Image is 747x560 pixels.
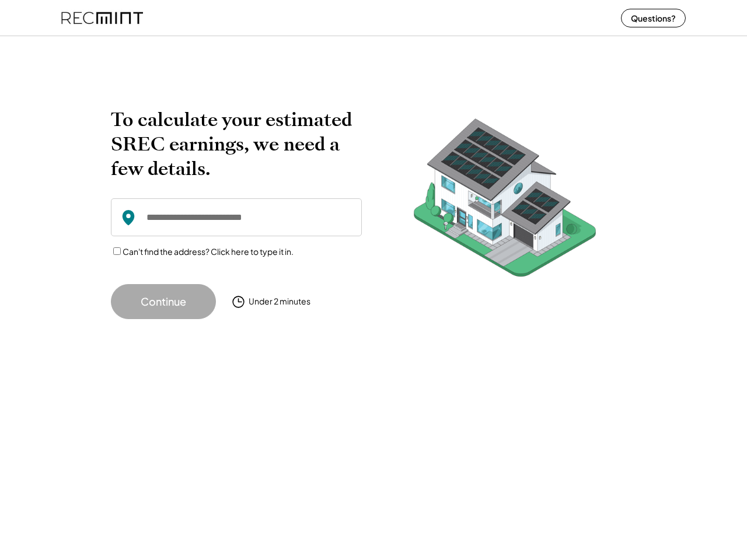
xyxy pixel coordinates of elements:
[61,2,143,33] img: recmint-logotype%403x%20%281%29.jpeg
[621,9,686,27] button: Questions?
[123,246,294,257] label: Can't find the address? Click here to type it in.
[111,107,362,181] h2: To calculate your estimated SREC earnings, we need a few details.
[111,284,216,319] button: Continue
[249,296,310,307] div: Under 2 minutes
[391,107,619,295] img: RecMintArtboard%207.png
